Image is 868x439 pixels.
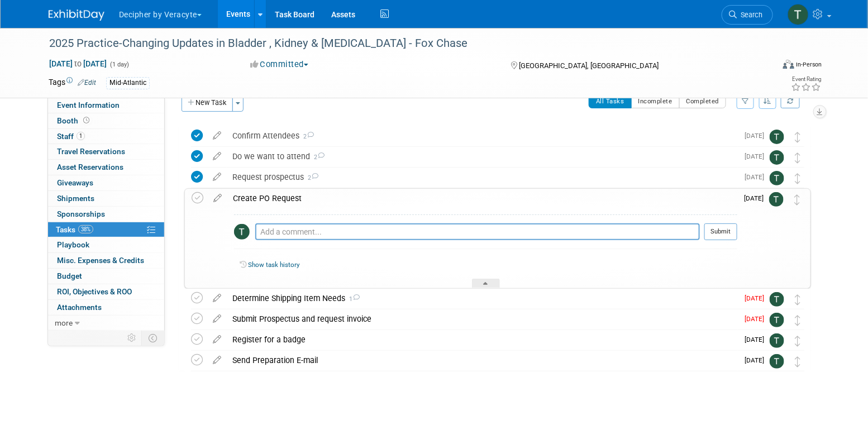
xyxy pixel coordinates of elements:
[234,224,250,240] img: Tony Alvarado
[49,59,107,69] span: [DATE] [DATE]
[56,225,93,234] span: Tasks
[745,315,770,323] span: [DATE]
[227,189,737,208] div: Create PO Request
[207,335,227,345] a: edit
[48,160,164,175] a: Asset Reservations
[109,61,129,68] span: (1 day)
[49,77,96,89] td: Tags
[722,5,773,25] a: Search
[227,309,738,328] div: Submit Prospectus and request invoice
[769,192,784,207] img: Tony Alvarado
[57,287,132,296] span: ROI, Objectives & ROO
[122,331,142,345] td: Personalize Event Tab Strip
[781,94,800,108] a: Refresh
[770,354,784,369] img: Tony Alvarado
[795,173,800,184] i: Move task
[745,356,770,364] span: [DATE]
[791,77,822,82] div: Event Rating
[679,94,727,108] button: Completed
[207,172,227,182] a: edit
[48,316,164,331] a: more
[631,94,680,108] button: Incomplete
[207,151,227,161] a: edit
[81,116,92,125] span: Booth not reserved yet
[57,178,93,187] span: Giveaways
[57,101,120,109] span: Event Information
[795,152,800,163] i: Move task
[57,163,123,171] span: Asset Reservations
[57,209,105,218] span: Sponsorships
[48,191,164,206] a: Shipments
[795,356,800,367] i: Move task
[795,294,800,305] i: Move task
[207,293,227,303] a: edit
[745,294,770,302] span: [DATE]
[304,174,318,182] span: 2
[794,194,800,205] i: Move task
[227,351,738,370] div: Send Preparation E-mail
[57,303,102,312] span: Attachments
[783,60,794,69] img: Format-Inperson.png
[704,223,737,240] button: Submit
[227,168,738,187] div: Request prospectus
[299,133,314,140] span: 2
[227,147,738,166] div: Do we want to attend
[48,207,164,222] a: Sponsorships
[48,98,164,113] a: Event Information
[142,331,165,345] td: Toggle Event Tabs
[589,94,632,108] button: All Tasks
[48,113,164,128] a: Booth
[745,132,770,140] span: [DATE]
[57,147,125,156] span: Travel Reservations
[744,194,769,202] span: [DATE]
[48,300,164,315] a: Attachments
[48,129,164,144] a: Staff1
[770,130,784,144] img: Tony Alvarado
[207,131,227,141] a: edit
[106,77,150,89] div: Mid-Atlantic
[57,132,85,141] span: Staff
[45,34,756,54] div: 2025 Practice-Changing Updates in Bladder , Kidney & [MEDICAL_DATA] - Fox Chase
[48,175,164,190] a: Giveaways
[207,314,227,324] a: edit
[57,271,82,280] span: Budget
[227,126,738,145] div: Confirm Attendees
[48,269,164,284] a: Budget
[745,336,770,343] span: [DATE]
[770,150,784,165] img: Tony Alvarado
[208,193,227,203] a: edit
[795,315,800,326] i: Move task
[57,116,92,125] span: Booth
[48,144,164,159] a: Travel Reservations
[78,225,93,233] span: 38%
[737,11,762,19] span: Search
[770,171,784,185] img: Tony Alvarado
[57,240,89,249] span: Playbook
[49,9,104,21] img: ExhibitDay
[770,333,784,348] img: Tony Alvarado
[795,336,800,346] i: Move task
[795,132,800,142] i: Move task
[796,60,822,69] div: In-Person
[745,173,770,181] span: [DATE]
[745,152,770,160] span: [DATE]
[207,355,227,365] a: edit
[57,256,144,265] span: Misc. Expenses & Credits
[788,4,809,25] img: Tony Alvarado
[55,318,73,327] span: more
[707,58,822,75] div: Event Format
[48,237,164,252] a: Playbook
[57,194,94,203] span: Shipments
[246,59,313,70] button: Committed
[48,222,164,237] a: Tasks38%
[73,59,83,68] span: to
[48,284,164,299] a: ROI, Objectives & ROO
[78,79,96,87] a: Edit
[770,313,784,327] img: Tony Alvarado
[248,261,299,269] a: Show task history
[519,61,659,70] span: [GEOGRAPHIC_DATA], [GEOGRAPHIC_DATA]
[77,132,85,140] span: 1
[310,154,325,161] span: 2
[345,295,360,303] span: 1
[227,289,738,308] div: Determine Shipping Item Needs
